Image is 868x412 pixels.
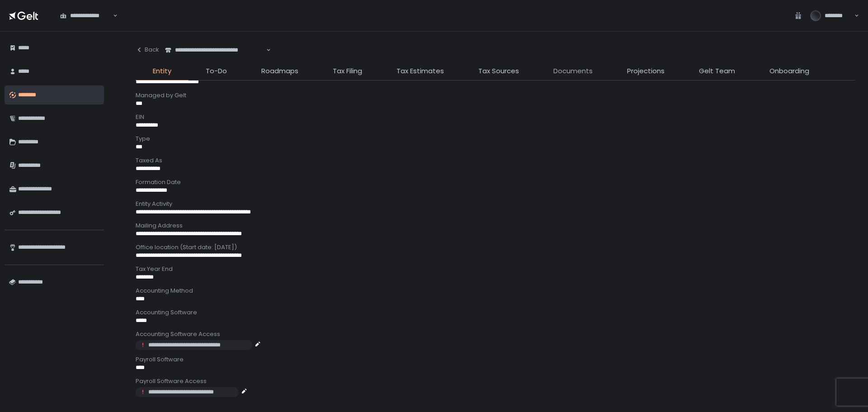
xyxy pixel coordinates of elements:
[136,200,855,208] div: Entity Activity
[261,66,298,76] span: Roadmaps
[136,377,855,385] div: Payroll Software Access
[136,308,855,317] div: Accounting Software
[136,113,855,121] div: EIN
[478,66,519,76] span: Tax Sources
[333,66,362,76] span: Tax Filing
[627,66,665,76] span: Projections
[136,222,855,230] div: Mailing Address
[136,330,855,338] div: Accounting Software Access
[136,243,855,251] div: Office location (Start date: [DATE])
[136,265,855,273] div: Tax Year End
[136,91,855,99] div: Managed by Gelt
[769,66,809,76] span: Onboarding
[136,355,855,364] div: Payroll Software
[396,66,444,76] span: Tax Estimates
[136,156,855,165] div: Taxed As
[206,66,227,76] span: To-Do
[136,46,159,54] div: Back
[153,66,171,76] span: Entity
[136,178,855,186] div: Formation Date
[54,6,118,25] div: Search for option
[699,66,735,76] span: Gelt Team
[159,41,271,60] div: Search for option
[136,41,159,59] button: Back
[136,287,855,295] div: Accounting Method
[136,403,855,411] div: Preferred filing
[136,135,855,143] div: Type
[553,66,593,76] span: Documents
